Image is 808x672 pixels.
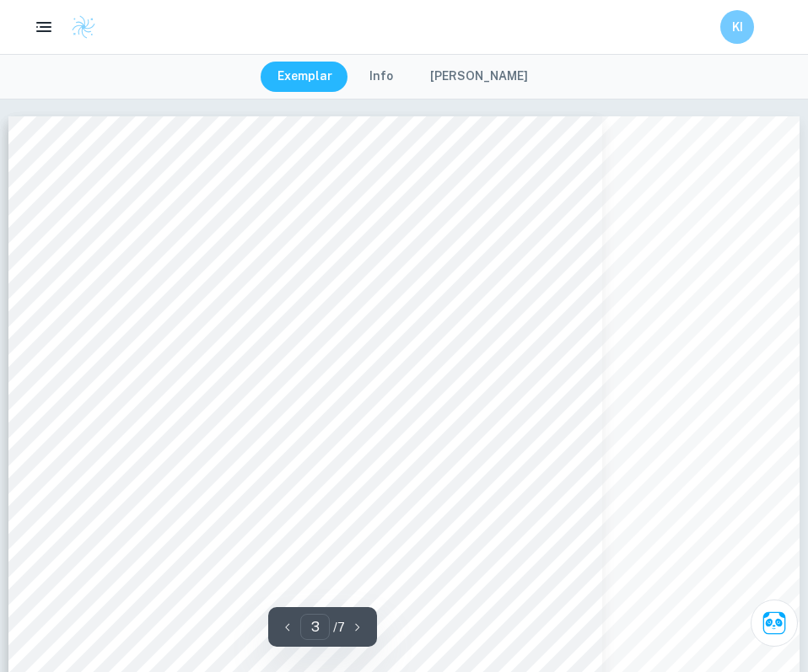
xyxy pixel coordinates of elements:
[720,10,754,44] button: KI
[261,62,349,92] button: Exemplar
[61,14,96,40] a: Clastify logo
[413,62,545,92] button: [PERSON_NAME]
[333,618,345,637] p: / 7
[353,62,410,92] button: Info
[71,14,96,40] img: Clastify logo
[728,18,747,36] h6: KI
[751,599,798,647] button: Ask Clai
